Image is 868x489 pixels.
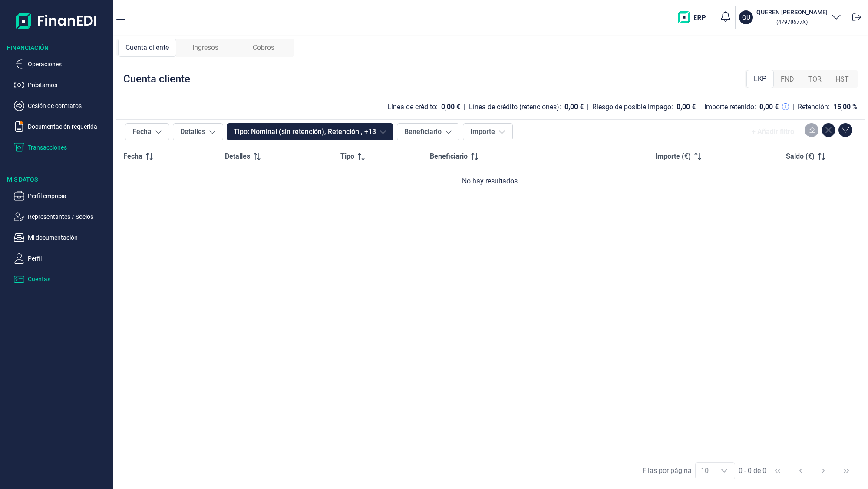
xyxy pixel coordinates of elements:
[123,176,858,186] div: No hay resultados.
[592,103,673,111] div: Riesgo de posible impago:
[14,232,109,243] button: Mi documentación
[14,121,109,132] button: Documentación requerida
[28,191,109,201] p: Perfil empresa
[28,101,109,111] p: Cesión de contratos
[677,103,696,111] div: 0,00 €
[798,103,830,111] div: Retención:
[835,74,849,85] span: HST
[340,151,354,162] span: Tipo
[173,123,223,140] button: Detalles
[808,74,822,85] span: TOR
[441,103,460,111] div: 0,00 €
[790,460,811,481] button: Previous Page
[642,466,692,476] div: Filas por página
[125,42,169,53] span: Cuenta cliente
[28,121,109,132] p: Documentación requerida
[587,102,589,112] div: |
[742,13,750,22] p: QU
[776,19,808,25] small: Copiar cif
[14,142,109,153] button: Transacciones
[28,142,109,153] p: Transacciones
[14,59,109,69] button: Operaciones
[192,42,218,53] span: Ingresos
[28,232,109,243] p: Mi documentación
[16,7,97,35] img: Logo de aplicación
[564,103,584,111] div: 0,00 €
[463,123,513,140] button: Importe
[14,191,109,201] button: Perfil empresa
[225,151,250,162] span: Detalles
[655,151,691,162] span: Importe (€)
[397,123,459,140] button: Beneficiario
[125,123,169,140] button: Fecha
[176,39,234,57] div: Ingresos
[739,8,842,27] button: QUQUEREN [PERSON_NAME] (47978677X)
[704,103,756,111] div: Importe retenido:
[253,42,274,53] span: Cobros
[767,460,788,481] button: First Page
[833,103,858,111] div: 15,00 %
[792,102,794,112] div: |
[813,460,834,481] button: Next Page
[234,39,293,57] div: Cobros
[123,72,190,86] div: Cuenta cliente
[774,71,801,88] div: FND
[699,102,701,112] div: |
[28,212,109,222] p: Representantes / Socios
[387,103,438,111] div: Línea de crédito:
[118,39,176,57] div: Cuenta cliente
[756,8,828,16] h3: QUEREN [PERSON_NAME]
[14,212,109,222] button: Representantes / Socios
[28,59,109,69] p: Operaciones
[28,274,109,284] p: Cuentas
[28,253,109,264] p: Perfil
[714,463,735,479] div: Choose
[14,253,109,264] button: Perfil
[781,74,794,85] span: FND
[28,80,109,90] p: Préstamos
[14,80,109,90] button: Préstamos
[678,11,712,23] img: erp
[754,74,766,84] span: LKP
[828,71,856,88] div: HST
[836,460,857,481] button: Last Page
[469,103,561,111] div: Línea de crédito (retenciones):
[739,467,766,474] span: 0 - 0 de 0
[464,102,465,112] div: |
[801,71,828,88] div: TOR
[786,151,815,162] span: Saldo (€)
[227,123,393,140] button: Tipo: Nominal (sin retención), Retención , +13
[14,101,109,111] button: Cesión de contratos
[123,151,142,162] span: Fecha
[746,70,774,88] div: LKP
[14,274,109,284] button: Cuentas
[430,151,468,162] span: Beneficiario
[759,103,779,111] div: 0,00 €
